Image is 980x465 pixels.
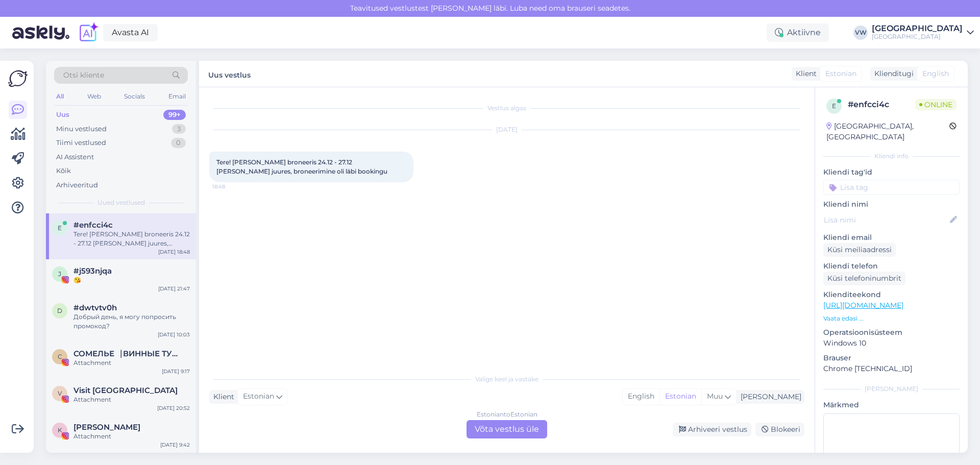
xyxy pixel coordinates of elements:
[73,395,190,404] div: Attachment
[73,358,190,368] div: Attachment
[870,68,914,79] div: Klienditugi
[832,102,836,110] span: e
[73,303,117,312] span: #dwtvtv0h
[208,67,251,81] label: Uus vestlus
[85,90,103,103] div: Web
[823,400,960,410] p: Märkmed
[823,314,960,323] p: Vaata edasi ...
[58,389,62,397] span: V
[56,152,94,162] div: AI Assistent
[707,391,723,401] span: Muu
[103,24,158,41] a: Avasta AI
[823,272,905,285] div: Küsi telefoninumbrit
[73,221,113,230] span: #enfcci4c
[825,68,856,79] span: Estonian
[158,331,190,338] div: [DATE] 10:03
[872,25,963,33] div: [GEOGRAPHIC_DATA]
[823,180,960,195] input: Lisa tag
[623,389,659,404] div: English
[73,230,190,248] div: Tere! [PERSON_NAME] broneeris 24.12 - 27.12 [PERSON_NAME] juures, broneerimine oli läbi bookingu
[467,420,547,438] div: Võta vestlus üle
[823,353,960,363] p: Brauser
[209,125,804,134] div: [DATE]
[78,22,99,43] img: explore-ai
[823,384,960,394] div: [PERSON_NAME]
[477,410,537,419] div: Estonian to Estonian
[823,199,960,210] p: Kliendi nimi
[157,404,190,412] div: [DATE] 20:52
[209,104,804,113] div: Vestlus algas
[209,375,804,384] div: Valige keel ja vastake
[63,70,104,81] span: Otsi kliente
[73,266,112,276] span: #j593njqa
[162,368,190,375] div: [DATE] 9:17
[823,363,960,374] p: Chrome [TECHNICAL_ID]
[848,99,915,111] div: # enfcci4c
[171,138,186,148] div: 0
[56,166,71,176] div: Kõik
[823,301,903,310] a: [URL][DOMAIN_NAME]
[158,285,190,292] div: [DATE] 21:47
[872,33,963,41] div: [GEOGRAPHIC_DATA]
[58,270,61,278] span: j
[915,99,957,110] span: Online
[160,441,190,449] div: [DATE] 9:42
[54,90,66,103] div: All
[755,423,804,436] div: Blokeeri
[58,426,62,434] span: K
[122,90,147,103] div: Socials
[216,158,387,175] span: Tere! [PERSON_NAME] broneeris 24.12 - 27.12 [PERSON_NAME] juures, broneerimine oli läbi bookingu
[823,152,960,161] div: Kliendi info
[872,25,974,41] a: [GEOGRAPHIC_DATA][GEOGRAPHIC_DATA]
[823,243,896,257] div: Küsi meiliaadressi
[823,289,960,300] p: Klienditeekond
[73,432,190,441] div: Attachment
[823,327,960,338] p: Operatsioonisüsteem
[172,124,186,134] div: 3
[737,391,801,402] div: [PERSON_NAME]
[922,68,949,79] span: English
[56,138,106,148] div: Tiimi vestlused
[57,307,62,314] span: d
[58,224,62,232] span: e
[73,312,190,331] div: Добрый день, я могу попросить промокод?
[792,68,817,79] div: Klient
[823,232,960,243] p: Kliendi email
[166,90,188,103] div: Email
[8,69,28,88] img: Askly Logo
[56,124,107,134] div: Minu vestlused
[56,180,98,190] div: Arhiveeritud
[212,183,251,190] span: 18:48
[673,423,751,436] div: Arhiveeri vestlus
[158,248,190,256] div: [DATE] 18:48
[209,391,234,402] div: Klient
[73,349,180,358] span: СОМЕЛЬЕ⎹ ВИННЫЕ ТУРЫ | ДЕГУСТАЦИИ В ТАЛЛИННЕ
[56,110,69,120] div: Uus
[823,338,960,349] p: Windows 10
[73,386,178,395] span: Visit Pärnu
[823,167,960,178] p: Kliendi tag'id
[73,276,190,285] div: 😘
[853,26,868,40] div: VW
[826,121,949,142] div: [GEOGRAPHIC_DATA], [GEOGRAPHIC_DATA]
[243,391,274,402] span: Estonian
[73,423,140,432] span: Katri Kägo
[659,389,701,404] div: Estonian
[823,261,960,272] p: Kliendi telefon
[767,23,829,42] div: Aktiivne
[97,198,145,207] span: Uued vestlused
[163,110,186,120] div: 99+
[824,214,948,226] input: Lisa nimi
[58,353,62,360] span: С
